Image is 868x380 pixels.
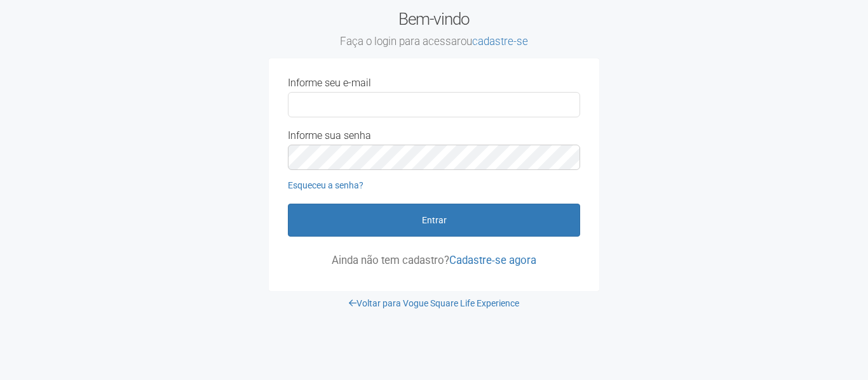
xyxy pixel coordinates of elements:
small: Faça o login para acessar [269,35,599,49]
a: Voltar para Vogue Square Life Experience [349,298,519,308]
h2: Bem-vindo [269,10,599,49]
a: Cadastre-se agora [449,254,536,266]
a: cadastre-se [472,35,528,48]
p: Ainda não tem cadastro? [288,254,580,266]
label: Informe seu e-mail [288,77,371,89]
span: ou [461,35,528,48]
label: Informe sua senha [288,130,371,141]
a: Esqueceu a senha? [288,180,363,190]
button: Entrar [288,204,580,237]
